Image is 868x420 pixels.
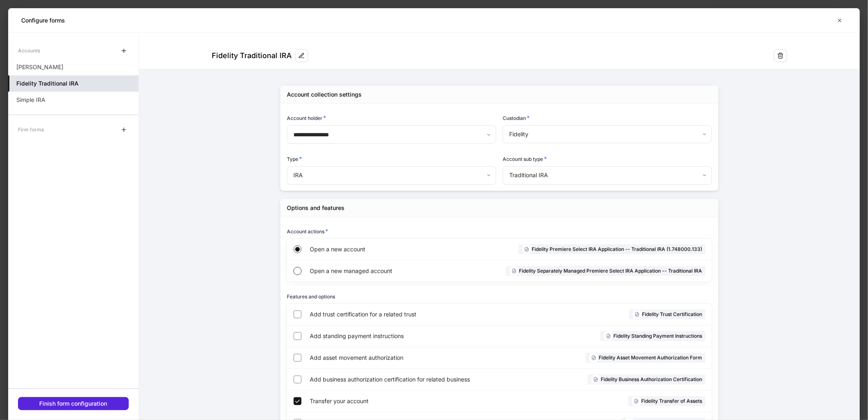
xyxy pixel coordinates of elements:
div: Account collection settings [287,90,362,99]
div: Firm forms [18,122,44,137]
div: Finish form configuration [40,401,107,406]
span: Open a new account [310,245,436,253]
h6: Type [287,155,302,163]
h5: Fidelity Traditional IRA [16,79,78,88]
div: Traditional IRA [503,166,711,184]
div: Fidelity Premiere Select IRA Application -- Traditional IRA (1.748000.133) [519,244,705,254]
h6: Account holder [287,114,326,122]
div: Fidelity [503,125,711,143]
a: [PERSON_NAME] [8,59,139,75]
h6: Fidelity Trust Certification [642,310,702,318]
a: Fidelity Traditional IRA [8,75,139,92]
h6: Custodian [503,114,530,122]
span: Add standing payment instructions [310,332,496,340]
div: Options and features [287,204,345,212]
div: Fidelity Traditional IRA [212,51,292,61]
h6: Account sub type [503,155,547,163]
h6: Fidelity Transfer of Assets [641,397,702,405]
span: Transfer your account [310,397,492,405]
button: Finish form configuration [18,397,129,410]
div: IRA [287,166,496,184]
h5: Configure forms [21,16,65,25]
div: Accounts [18,43,40,58]
span: Add business authorization certification for related business [310,375,522,384]
h6: Fidelity Standing Payment Instructions [613,332,702,340]
p: [PERSON_NAME] [16,63,63,71]
div: Fidelity Separately Managed Premiere Select IRA Application -- Traditional IRA [506,266,705,276]
span: Open a new managed account [310,267,443,275]
span: Add trust certification for a related trust [310,310,516,318]
h6: Features and options [287,293,335,300]
h6: Fidelity Business Authorization Certification [601,375,702,383]
a: Simple IRA [8,92,139,108]
h6: Account actions [287,227,328,235]
span: Add asset movement authorization [310,354,488,362]
p: Simple IRA [16,96,45,104]
h6: Fidelity Asset Movement Authorization Form [599,354,702,361]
